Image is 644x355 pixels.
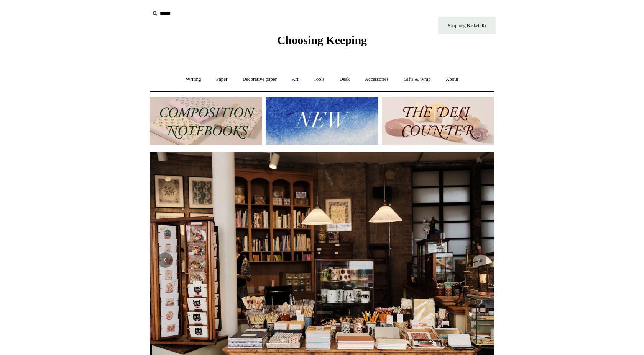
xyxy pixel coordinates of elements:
a: About [439,69,465,90]
img: 202302 Composition ledgers.jpg__PID:69722ee6-fa44-49dd-a067-31375e5d54ec [150,97,262,145]
span: Choosing Keeping [277,34,367,46]
img: New.jpg__PID:f73bdf93-380a-4a35-bcfe-7823039498e1 [266,97,378,145]
a: Tools [307,69,332,90]
a: Accessories [358,69,396,90]
a: Desk [333,69,357,90]
button: Next [471,252,486,268]
a: Gifts & Wrap [397,69,438,90]
button: Previous [158,252,173,268]
a: Paper [209,69,235,90]
a: Shopping Basket (0) [438,17,496,34]
a: Writing [179,69,208,90]
a: Decorative paper [236,69,284,90]
a: Art [285,69,305,90]
img: The Deli Counter [382,97,494,145]
a: Choosing Keeping [277,40,367,45]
